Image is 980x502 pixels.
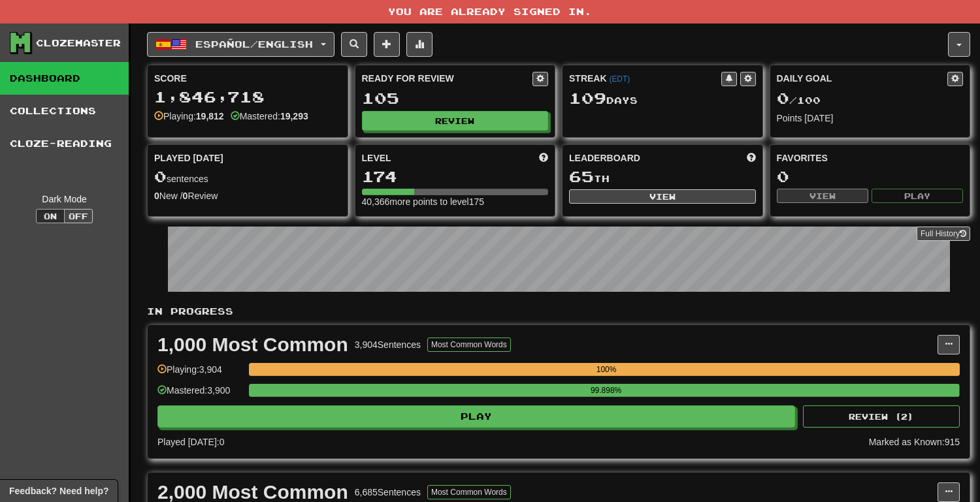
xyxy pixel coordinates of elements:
[157,335,348,354] div: 1,000 Most Common
[539,151,548,165] span: Score more points to level up
[36,37,121,50] div: Clozemaster
[154,89,341,105] div: 1,846,718
[231,110,308,123] div: Mastered:
[280,111,308,121] strong: 19,293
[777,89,789,107] span: 0
[569,151,640,165] span: Leaderboard
[362,168,549,185] div: 174
[157,363,242,384] div: Playing: 3,904
[154,189,341,202] div: New / Review
[803,405,960,428] button: Review (2)
[36,209,65,223] button: On
[427,485,511,499] button: Most Common Words
[147,32,335,57] button: Español/English
[917,227,970,241] a: Full History
[872,189,963,203] button: Play
[569,72,721,85] div: Streak
[154,151,223,165] span: Played [DATE]
[154,167,167,185] span: 0
[362,111,549,131] button: Review
[777,72,948,86] div: Daily Goal
[196,111,224,121] strong: 19,812
[569,168,756,185] div: th
[777,151,964,165] div: Favorites
[147,305,970,318] p: In Progress
[355,338,421,351] div: 3,904 Sentences
[157,437,224,447] span: Played [DATE]: 0
[154,110,224,123] div: Playing:
[427,337,511,352] button: Most Common Words
[609,74,630,84] a: (EDT)
[157,384,242,405] div: Mastered: 3,900
[154,72,341,85] div: Score
[777,168,964,185] div: 0
[195,39,313,50] span: Español / English
[253,384,959,397] div: 99.898%
[569,189,756,204] button: View
[253,363,960,376] div: 100%
[869,435,960,448] div: Marked as Known: 915
[777,189,868,203] button: View
[355,486,421,499] div: 6,685 Sentences
[362,90,549,106] div: 105
[747,151,756,165] span: This week in points, UTC
[154,168,341,185] div: sentences
[777,95,821,106] span: / 100
[362,72,533,85] div: Ready for Review
[362,151,391,165] span: Level
[64,209,93,223] button: Off
[183,191,188,201] strong: 0
[362,195,549,208] div: 40,366 more points to level 175
[569,90,756,107] div: Day s
[777,112,964,125] div: Points [DATE]
[374,32,400,57] button: Add sentence to collection
[157,482,348,502] div: 2,000 Most Common
[569,89,606,107] span: 109
[406,32,433,57] button: More stats
[157,405,795,428] button: Play
[10,193,119,206] div: Dark Mode
[569,167,594,185] span: 65
[9,484,108,497] span: Open feedback widget
[341,32,367,57] button: Search sentences
[154,191,159,201] strong: 0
